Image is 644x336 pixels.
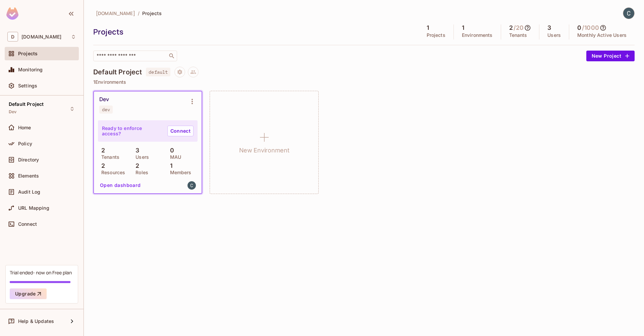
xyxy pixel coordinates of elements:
[187,181,196,190] img: chao@meqprobe.com
[132,147,139,154] p: 3
[98,147,105,154] p: 2
[577,32,627,38] p: Monthly Active Users
[18,67,43,72] span: Monitoring
[93,79,635,85] p: 1 Environments
[10,269,72,276] div: Trial ended- now on Free plan
[427,24,429,31] h5: 1
[167,126,194,136] a: Connect
[582,24,599,31] h5: / 1000
[167,162,172,169] p: 1
[97,180,144,191] button: Open dashboard
[18,157,39,162] span: Directory
[96,10,135,16] span: [DOMAIN_NAME]
[547,24,551,31] h5: 3
[185,95,199,108] button: Environment settings
[623,8,634,19] img: Chao Li
[132,170,148,175] p: Roles
[99,96,109,103] div: Dev
[9,102,44,107] span: Default Project
[7,32,18,42] span: D
[514,24,524,31] h5: / 20
[142,10,162,16] span: Projects
[509,32,527,38] p: Tenants
[547,32,561,38] p: Users
[102,107,110,112] div: dev
[167,170,192,175] p: Members
[18,173,39,179] span: Elements
[18,83,37,88] span: Settings
[167,154,181,160] p: MAU
[18,51,38,56] span: Projects
[6,7,18,20] img: SReyMgAAAABJRU5ErkJggg==
[427,32,445,38] p: Projects
[174,70,185,76] span: Project settings
[18,125,31,130] span: Home
[462,24,464,31] h5: 1
[146,68,170,76] span: default
[98,170,125,175] p: Resources
[102,126,162,136] p: Ready to enforce access?
[9,109,16,115] span: Dev
[586,51,635,61] button: New Project
[21,34,61,40] span: Workspace: dev.meqinsights.com
[93,27,415,37] div: Projects
[577,24,581,31] h5: 0
[509,24,513,31] h5: 2
[98,162,105,169] p: 2
[18,141,32,146] span: Policy
[462,32,493,38] p: Environments
[18,205,49,211] span: URL Mapping
[93,68,142,76] h4: Default Project
[239,145,289,155] h1: New Environment
[132,162,139,169] p: 2
[98,154,119,160] p: Tenants
[18,221,37,227] span: Connect
[167,147,174,154] p: 0
[138,10,140,16] li: /
[132,154,149,160] p: Users
[18,189,40,195] span: Audit Log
